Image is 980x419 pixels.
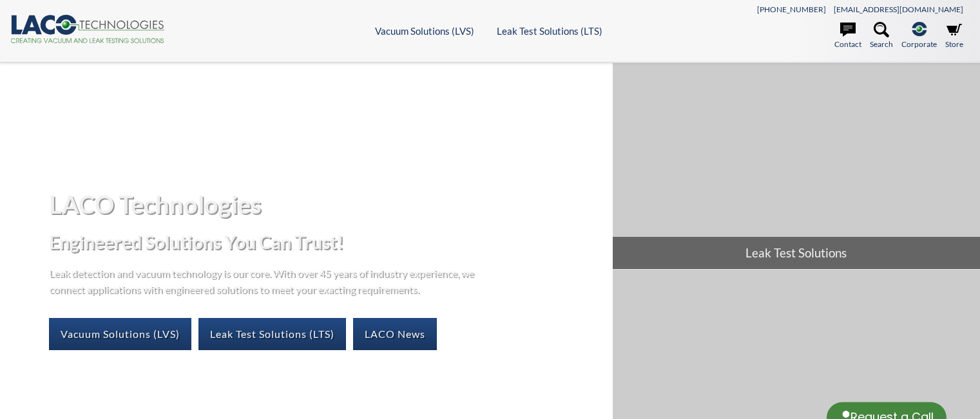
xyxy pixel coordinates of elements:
[49,230,602,254] h2: Engineered Solutions You Can Trust!
[870,22,893,50] a: Search
[49,265,481,297] p: Leak detection and vacuum technology is our core. With over 45 years of industry experience, we c...
[198,318,346,350] a: Leak Test Solutions (LTS)
[901,38,937,50] span: Corporate
[353,318,437,350] a: LACO News
[375,25,474,37] a: Vacuum Solutions (LVS)
[613,237,980,269] span: Leak Test Solutions
[757,5,826,14] a: [PHONE_NUMBER]
[49,189,602,220] h1: LACO Technologies
[49,318,191,350] a: Vacuum Solutions (LVS)
[613,63,980,269] a: Leak Test Solutions
[834,5,963,14] a: [EMAIL_ADDRESS][DOMAIN_NAME]
[834,22,861,50] a: Contact
[945,22,963,50] a: Store
[497,25,602,37] a: Leak Test Solutions (LTS)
